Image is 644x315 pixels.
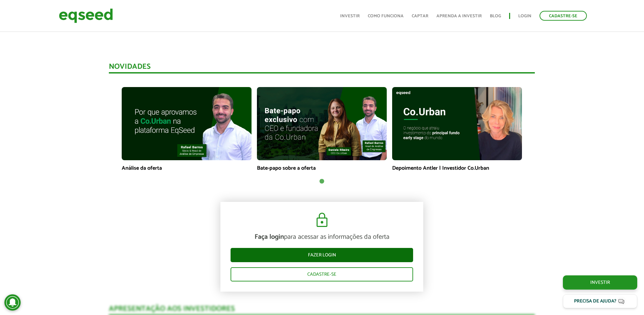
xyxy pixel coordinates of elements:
[59,7,113,25] img: EqSeed
[540,11,587,21] a: Cadastre-se
[392,165,522,171] p: Depoimento Antler | Investidor Co.Urban
[257,87,387,160] img: maxresdefault.jpg
[109,63,535,73] div: Novidades
[563,275,637,290] a: Investir
[231,248,413,262] a: Fazer login
[340,14,360,18] a: Investir
[490,14,501,18] a: Blog
[314,212,330,228] img: cadeado.svg
[122,165,252,171] p: Análise da oferta
[122,87,252,160] img: maxresdefault.jpg
[518,14,531,18] a: Login
[412,14,428,18] a: Captar
[318,178,325,185] button: 1 of 1
[257,165,387,171] p: Bate-papo sobre a oferta
[231,233,413,241] p: para acessar as informações da oferta
[436,14,482,18] a: Aprenda a investir
[368,14,404,18] a: Como funciona
[392,87,522,160] img: maxresdefault.jpg
[231,267,413,281] a: Cadastre-se
[255,231,284,243] strong: Faça login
